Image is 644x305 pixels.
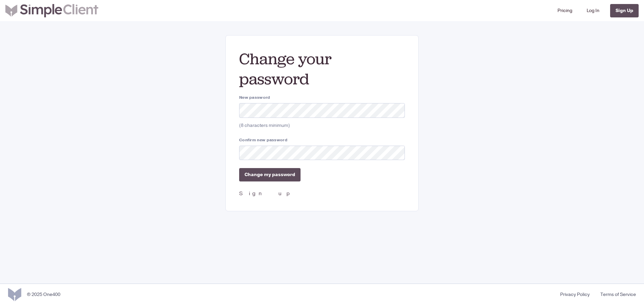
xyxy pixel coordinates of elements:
label: Confirm new password [239,137,405,143]
a: Privacy Policy [555,291,595,298]
input: Change my password [239,168,301,181]
div: © 2025 One400 [27,291,60,298]
a: Pricing [555,3,575,19]
a: Log In [584,3,602,19]
a: Sign Up [610,4,639,17]
h2: Change your password [239,49,405,89]
p: (8 characters minimum) [239,122,405,129]
a: Sign up [239,190,294,197]
a: Terms of Service [595,291,636,298]
label: New password [239,94,405,100]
